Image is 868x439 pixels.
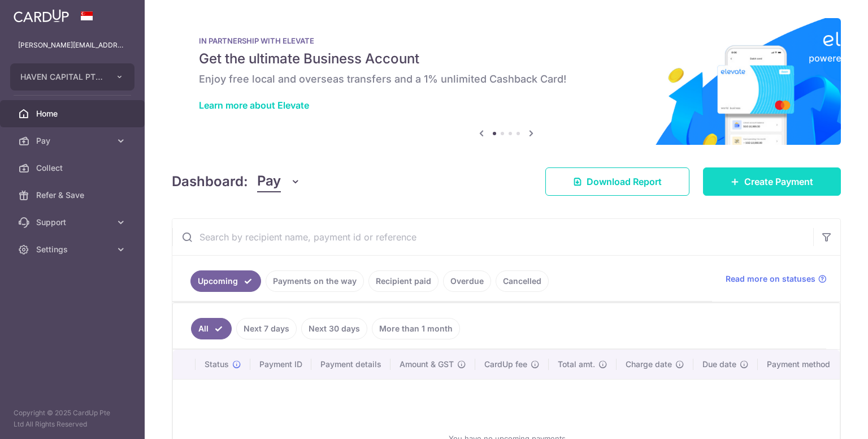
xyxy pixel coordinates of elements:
[758,350,844,379] th: Payment method
[199,72,814,86] h6: Enjoy free local and overseas transfers and a 1% unlimited Cashback Card!
[443,270,491,292] a: Overdue
[199,100,309,111] a: Learn more about Elevate
[36,244,111,255] span: Settings
[484,359,527,370] span: CardUp fee
[236,318,297,339] a: Next 7 days
[372,318,460,339] a: More than 1 month
[587,175,662,188] span: Download Report
[545,167,689,196] a: Download Report
[257,171,281,192] span: Pay
[36,108,111,119] span: Home
[311,350,390,379] th: Payment details
[172,219,813,255] input: Search by recipient name, payment id or reference
[400,359,454,370] span: Amount & GST
[172,18,841,145] img: Renovation banner
[14,9,69,23] img: CardUp
[191,318,232,339] a: All
[18,40,127,51] p: [PERSON_NAME][EMAIL_ADDRESS][DOMAIN_NAME]
[172,171,248,192] h4: Dashboard:
[368,270,439,292] a: Recipient paid
[702,359,736,370] span: Due date
[36,162,111,174] span: Collect
[20,71,104,83] span: HAVEN CAPITAL PTE. LTD.
[250,350,311,379] th: Payment ID
[301,318,367,339] a: Next 30 days
[744,175,813,188] span: Create Payment
[36,190,111,201] span: Refer & Save
[190,270,261,292] a: Upcoming
[726,273,827,285] a: Read more on statuses
[199,50,814,68] h5: Get the ultimate Business Account
[199,36,814,45] p: IN PARTNERSHIP WITH ELEVATE
[703,167,841,196] a: Create Payment
[726,273,815,285] span: Read more on statuses
[626,359,672,370] span: Charge date
[496,270,549,292] a: Cancelled
[558,359,595,370] span: Total amt.
[257,171,301,192] button: Pay
[266,270,364,292] a: Payments on the way
[205,359,229,370] span: Status
[10,63,134,91] button: HAVEN CAPITAL PTE. LTD.
[36,217,111,228] span: Support
[36,135,111,147] span: Pay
